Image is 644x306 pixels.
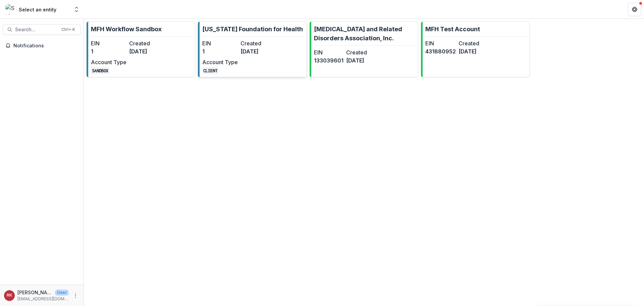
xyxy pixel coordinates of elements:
[314,48,343,56] dt: EIN
[5,4,16,15] img: Select an entity
[425,47,456,55] dd: 431880952
[129,47,165,55] dd: [DATE]
[421,21,530,77] a: MFH Test AccountEIN431880952Created[DATE]
[314,25,415,43] p: [MEDICAL_DATA] and Related Disorders Association, Inc.
[240,47,276,55] dd: [DATE]
[91,67,109,74] code: SANDBOX
[91,25,162,34] p: MFH Workflow Sandbox
[346,56,376,64] dd: [DATE]
[459,47,489,55] dd: [DATE]
[240,39,276,47] dt: Created
[19,6,56,13] div: Select an entity
[17,289,52,296] p: [PERSON_NAME]
[91,58,126,66] dt: Account Type
[346,48,376,56] dt: Created
[13,43,78,49] span: Notifications
[15,27,57,33] span: Search...
[7,293,12,298] div: Renee Klann
[72,3,81,16] button: Open entity switcher
[3,24,81,35] button: Search...
[60,26,76,33] div: Ctrl + K
[17,296,69,302] p: [EMAIL_ADDRESS][DOMAIN_NAME]
[91,47,126,55] dd: 1
[310,21,418,77] a: [MEDICAL_DATA] and Related Disorders Association, Inc.EIN133039601Created[DATE]
[425,39,456,47] dt: EIN
[91,39,126,47] dt: EIN
[202,67,218,74] code: CLIENT
[198,21,307,77] a: [US_STATE] Foundation for HealthEIN1Created[DATE]Account TypeCLIENT
[87,21,195,77] a: MFH Workflow SandboxEIN1Created[DATE]Account TypeSANDBOX
[71,292,79,300] button: More
[202,47,238,55] dd: 1
[129,39,165,47] dt: Created
[3,40,81,51] button: Notifications
[459,39,489,47] dt: Created
[628,3,641,16] button: Get Help
[314,56,343,64] dd: 133039601
[202,58,238,66] dt: Account Type
[202,39,238,47] dt: EIN
[202,25,303,34] p: [US_STATE] Foundation for Health
[55,290,69,296] p: User
[425,25,480,34] p: MFH Test Account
